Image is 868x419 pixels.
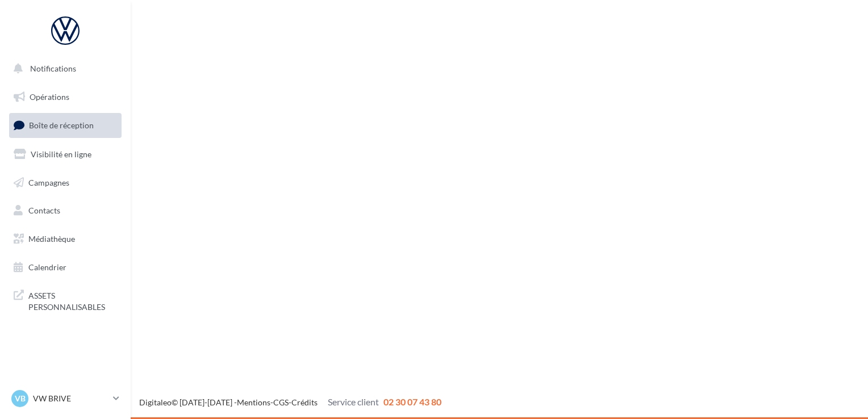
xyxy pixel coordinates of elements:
span: Service client [328,396,379,407]
a: Campagnes [7,171,124,195]
span: Médiathèque [28,234,75,244]
a: VB VW BRIVE [9,388,122,409]
p: VW BRIVE [33,393,108,404]
span: Calendrier [28,262,66,272]
a: Digitaleo [139,397,172,407]
a: ASSETS PERSONNALISABLES [7,283,124,317]
a: Contacts [7,199,124,223]
a: Boîte de réception [7,113,124,137]
a: Visibilité en ligne [7,143,124,166]
span: Contacts [28,206,60,215]
span: Opérations [30,92,69,102]
a: Opérations [7,85,124,109]
a: Crédits [291,397,318,407]
span: VB [15,393,26,404]
a: Médiathèque [7,227,124,251]
a: CGS [273,397,289,407]
span: Visibilité en ligne [31,149,91,159]
span: Campagnes [28,177,69,187]
span: ASSETS PERSONNALISABLES [28,288,117,312]
button: Notifications [7,57,119,81]
a: Calendrier [7,255,124,279]
a: Mentions [237,397,270,407]
span: Notifications [30,64,76,73]
span: 02 30 07 43 80 [383,396,441,407]
span: Boîte de réception [29,120,94,130]
span: © [DATE]-[DATE] - - - [139,397,441,407]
